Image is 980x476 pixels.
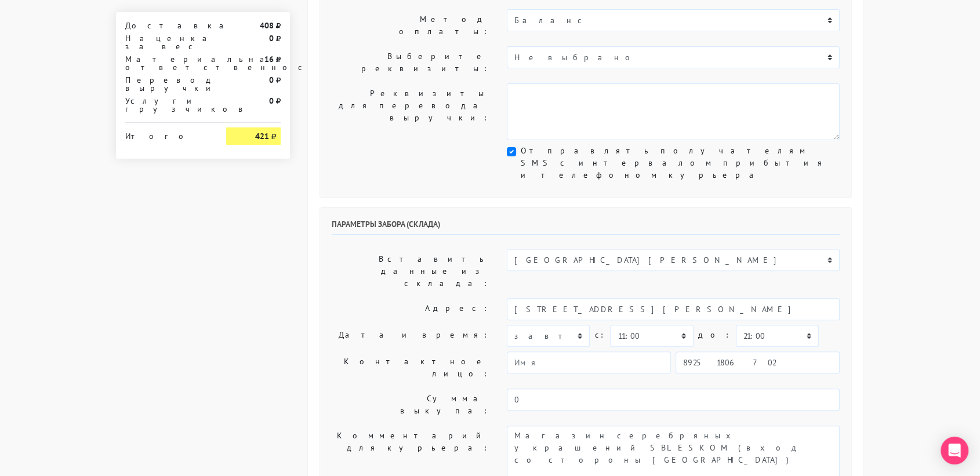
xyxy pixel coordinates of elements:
[323,46,498,79] label: Выберите реквизиты:
[332,219,840,235] h6: Параметры забора (склада)
[323,249,498,294] label: Вставить данные из склада:
[255,131,269,141] strong: 421
[698,325,731,345] label: до:
[676,351,840,374] input: Телефон
[323,298,498,320] label: Адрес:
[117,76,217,92] div: Перевод выручки
[125,127,209,140] div: Итого
[941,437,968,464] div: Open Intercom Messenger
[117,55,217,71] div: Материальная ответственность
[269,33,274,43] strong: 0
[269,75,274,85] strong: 0
[323,9,498,42] label: Метод оплаты:
[323,325,498,347] label: Дата и время:
[260,20,274,31] strong: 408
[269,96,274,106] strong: 0
[507,351,671,374] input: Имя
[117,97,217,113] div: Услуги грузчиков
[323,389,498,421] label: Сумма выкупа:
[117,21,217,30] div: Доставка
[264,54,274,64] strong: 16
[521,145,840,181] label: Отправлять получателям SMS с интервалом прибытия и телефоном курьера
[323,83,498,140] label: Реквизиты для перевода выручки:
[323,351,498,384] label: Контактное лицо:
[117,34,217,50] div: Наценка за вес
[594,325,605,345] label: c:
